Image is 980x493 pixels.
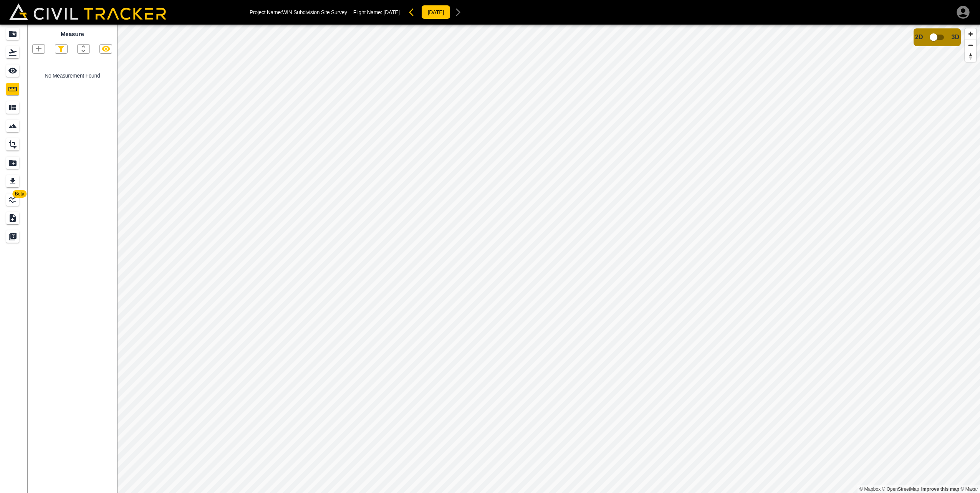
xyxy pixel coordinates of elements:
[882,486,919,492] a: OpenStreetMap
[421,5,450,19] button: [DATE]
[353,9,400,15] p: Flight Name:
[952,34,959,41] span: 3D
[250,9,347,15] p: Project Name: WIN Subdivision Site Survey
[965,51,976,62] button: Reset bearing to north
[915,34,923,41] span: 2D
[859,486,881,492] a: Mapbox
[965,28,976,40] button: Zoom in
[965,40,976,51] button: Zoom out
[384,9,400,15] span: [DATE]
[117,25,980,493] canvas: Map
[921,486,959,492] a: Map feedback
[9,3,166,20] img: Civil Tracker
[960,486,978,492] a: Maxar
